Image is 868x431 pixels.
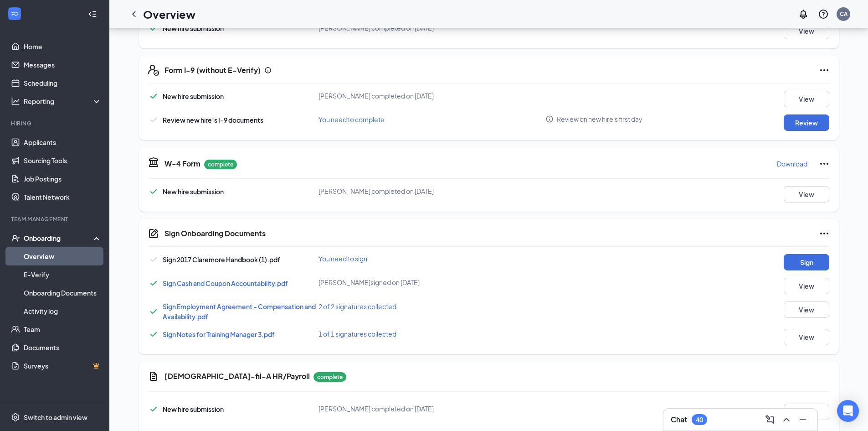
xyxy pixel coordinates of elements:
[148,278,159,289] svg: Checkmark
[671,415,687,425] h3: Chat
[318,302,396,311] span: 2 of 2 signatures collected
[128,9,139,20] svg: ChevronLeft
[11,119,100,127] div: Hiring
[148,254,159,265] svg: Checkmark
[784,404,829,420] button: View
[24,151,102,170] a: Sourcing Tools
[164,65,261,75] h5: Form I-9 (without E-Verify)
[796,412,810,427] button: Minimize
[163,302,316,321] a: Sign Employment Agreement - Compensation and Availability.pdf
[776,156,808,171] button: Download
[163,279,288,287] a: Sign Cash and Coupon Accountability.pdf
[784,91,829,107] button: View
[819,158,830,169] svg: Ellipses
[318,115,385,124] span: You need to complete
[784,329,829,345] button: View
[163,24,224,32] span: New hire submission
[24,74,102,92] a: Scheduling
[163,255,280,264] span: Sign 2017 Claremore Handbook (1).pdf
[148,306,159,317] svg: Checkmark
[24,265,102,284] a: E-Verify
[24,56,102,74] a: Messages
[840,10,847,18] div: CA
[784,186,829,203] button: View
[163,405,224,413] span: New hire submission
[24,302,102,320] a: Activity log
[24,170,102,188] a: Job Postings
[557,114,642,124] span: Review on new hire's first day
[24,320,102,338] a: Team
[24,357,102,375] a: SurveysCrown
[545,115,554,123] svg: Info
[318,330,396,338] span: 1 of 1 signatures collected
[696,416,703,424] div: 40
[11,97,20,106] svg: Analysis
[784,114,829,131] button: Review
[88,10,97,19] svg: Collapse
[164,371,310,381] h5: [DEMOGRAPHIC_DATA]-fil-A HR/Payroll
[148,404,159,415] svg: Checkmark
[784,301,829,318] button: View
[779,412,794,427] button: ChevronUp
[163,92,224,100] span: New hire submission
[837,400,859,422] div: Open Intercom Messenger
[10,9,19,18] svg: WorkstreamLogo
[819,65,830,76] svg: Ellipses
[11,215,100,223] div: Team Management
[148,114,159,125] svg: Checkmark
[24,97,102,106] div: Reporting
[148,329,159,340] svg: Checkmark
[163,330,275,338] a: Sign Notes for Training Manager 3.pdf
[24,188,102,206] a: Talent Network
[148,186,159,197] svg: Checkmark
[164,159,200,169] h5: W-4 Form
[784,254,829,270] button: Sign
[819,228,830,239] svg: Ellipses
[797,414,808,425] svg: Minimize
[24,234,94,243] div: Onboarding
[24,133,102,151] a: Applicants
[318,278,546,287] div: [PERSON_NAME] signed on [DATE]
[818,9,829,20] svg: QuestionInfo
[163,116,263,124] span: Review new hire’s I-9 documents
[784,23,829,39] button: View
[24,37,102,56] a: Home
[313,372,346,382] p: complete
[798,9,809,20] svg: Notifications
[784,278,829,294] button: View
[318,405,434,413] span: [PERSON_NAME] completed on [DATE]
[11,234,20,243] svg: UserCheck
[204,160,237,169] p: complete
[765,414,776,425] svg: ComposeMessage
[148,156,159,167] svg: TaxGovernmentIcon
[163,187,224,196] span: New hire submission
[763,412,777,427] button: ComposeMessage
[148,228,159,239] svg: CompanyDocumentIcon
[148,23,159,34] svg: Checkmark
[264,67,272,74] svg: Info
[318,92,434,100] span: [PERSON_NAME] completed on [DATE]
[24,338,102,357] a: Documents
[148,371,159,382] svg: Document
[164,228,266,239] h5: Sign Onboarding Documents
[318,187,434,195] span: [PERSON_NAME] completed on [DATE]
[143,6,195,22] h1: Overview
[781,414,792,425] svg: ChevronUp
[777,159,807,168] p: Download
[318,254,546,263] div: You need to sign
[148,91,159,102] svg: Checkmark
[24,284,102,302] a: Onboarding Documents
[24,247,102,265] a: Overview
[24,413,87,422] div: Switch to admin view
[11,413,20,422] svg: Settings
[148,65,159,76] svg: FormI9EVerifyIcon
